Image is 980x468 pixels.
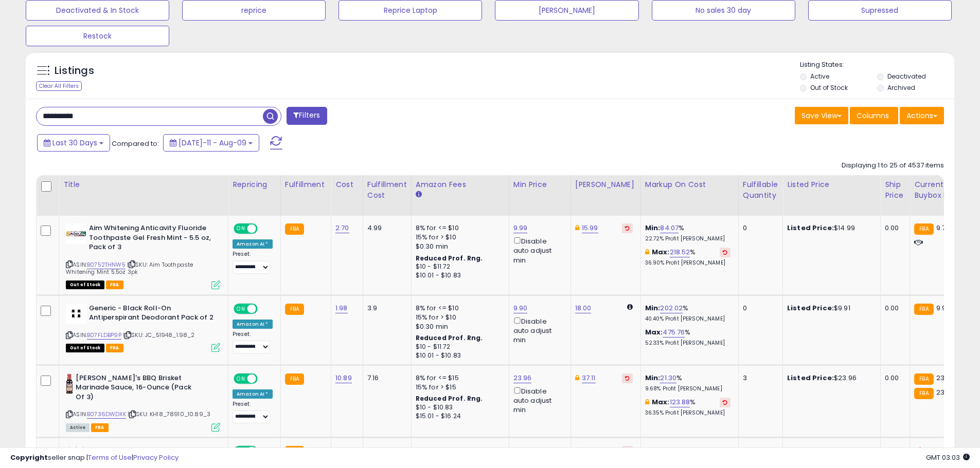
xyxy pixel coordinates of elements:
div: $0.30 min [416,242,501,251]
div: 7.16 [367,373,403,383]
small: FBA [285,373,304,385]
a: 10.89 [335,373,352,383]
div: Current Buybox Price [914,179,967,201]
div: Ship Price [885,179,905,201]
div: ASIN: [66,304,220,351]
a: 15.99 [582,223,598,233]
b: Min: [645,303,661,313]
div: 3 [743,373,775,383]
b: Listed Price: [787,373,834,383]
span: All listings currently available for purchase on Amazon [66,423,90,432]
span: OFF [256,374,273,383]
button: Columns [850,107,898,124]
div: 0.00 [885,304,902,313]
div: Clear All Filters [36,81,82,91]
a: B0752THNW5 [87,260,126,269]
a: Terms of Use [88,453,132,462]
button: [DATE]-11 - Aug-09 [163,134,259,152]
span: | SKU: KH18_78910_10.89_3 [128,410,210,418]
small: FBA [914,223,933,235]
div: 8% for <= $10 [416,223,501,233]
div: Preset: [233,251,273,274]
div: 0.00 [885,373,902,383]
label: Active [810,72,829,81]
span: OFF [256,224,273,233]
small: FBA [285,304,304,315]
span: 23.96 [936,387,955,397]
div: 0 [743,304,775,313]
small: FBA [914,373,933,385]
span: 9.79 [936,223,950,233]
div: Fulfillable Quantity [743,179,778,201]
span: | SKU: JC_51948_1.98_2 [123,331,195,339]
span: [DATE]-11 - Aug-09 [179,138,246,148]
a: 9.90 [513,303,528,313]
div: Displaying 1 to 25 of 4537 items [842,161,944,171]
span: ON [235,374,247,383]
a: 37.11 [582,373,596,383]
small: FBA [914,304,933,315]
label: Out of Stock [810,83,848,92]
span: Last 30 Days [52,138,97,148]
p: 22.72% Profit [PERSON_NAME] [645,235,730,242]
b: Max: [652,247,670,257]
b: Aim Whitening Anticavity Fluoride Toothpaste Gel Fresh Mint - 5.5 oz, Pack of 3 [89,223,214,255]
div: $9.91 [787,304,872,313]
span: 23.96 [936,373,955,383]
button: Filters [287,107,327,125]
div: 0.00 [885,223,902,233]
p: Listing States: [800,60,954,70]
span: Compared to: [112,139,159,148]
a: Privacy Policy [133,453,179,462]
a: 123.88 [670,397,690,407]
b: Max: [645,327,663,337]
small: FBA [285,223,304,235]
b: Max: [652,397,670,407]
div: $10.01 - $10.83 [416,271,501,280]
b: [PERSON_NAME]'s BBQ Brisket Marinade Sauce, 16-Ounce (Pack Of 3) [76,373,201,405]
div: $10 - $10.83 [416,403,501,412]
span: | SKU: Aim Toothpaste Whitening Mint 5.5oz 3pk [66,260,193,276]
b: Listed Price: [787,303,834,313]
button: Save View [795,107,848,124]
div: $10.01 - $10.83 [416,351,501,360]
span: FBA [106,280,123,289]
b: Reduced Prof. Rng. [416,394,483,403]
div: seller snap | | [10,453,179,463]
div: Preset: [233,331,273,354]
b: Min: [645,373,661,383]
span: OFF [256,304,273,313]
span: ON [235,224,247,233]
span: FBA [91,423,109,432]
b: Listed Price: [787,223,834,233]
span: 2025-09-9 03:03 GMT [926,453,970,462]
div: 15% for > $10 [416,313,501,322]
div: % [645,223,730,242]
img: 41PtC++MCfL._SL40_.jpg [66,223,86,244]
h5: Listings [55,64,94,78]
div: % [645,248,730,267]
div: % [645,398,730,417]
p: 36.35% Profit [PERSON_NAME] [645,409,730,417]
button: Restock [26,26,169,46]
div: Preset: [233,401,273,424]
div: Cost [335,179,359,190]
div: 15% for > $15 [416,383,501,392]
div: Amazon Fees [416,179,505,190]
a: 84.07 [660,223,679,233]
div: 8% for <= $15 [416,373,501,383]
div: 15% for > $10 [416,233,501,242]
div: Disable auto adjust min [513,235,563,265]
b: Reduced Prof. Rng. [416,333,483,342]
a: 202.02 [660,303,683,313]
div: Listed Price [787,179,876,190]
span: Columns [857,110,889,121]
div: ASIN: [66,223,220,288]
a: 218.52 [670,247,690,257]
img: 41LRaK26u-L._SL40_.jpg [66,373,73,394]
a: B0736DWDXK [87,410,126,419]
div: Fulfillment Cost [367,179,407,201]
div: Disable auto adjust min [513,385,563,415]
div: Repricing [233,179,276,190]
div: Amazon AI * [233,320,273,329]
